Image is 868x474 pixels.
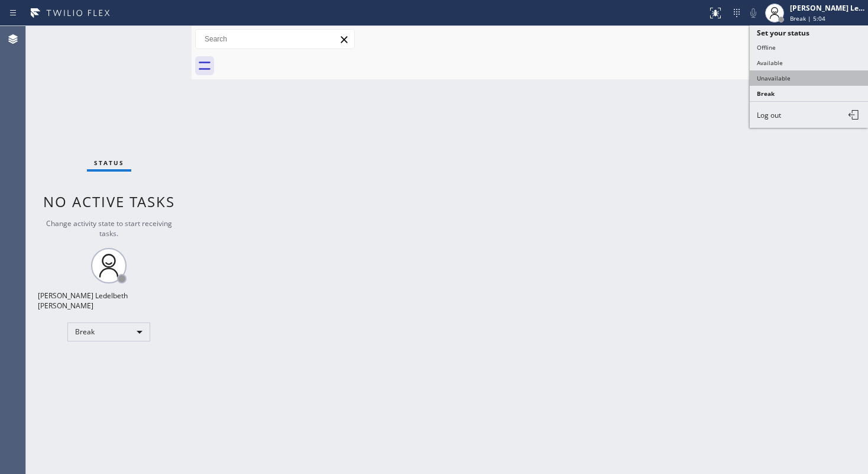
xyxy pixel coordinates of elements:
[46,218,172,238] span: Change activity state to start receiving tasks.
[43,192,175,211] span: No active tasks
[745,5,762,21] button: Mute
[790,3,864,13] div: [PERSON_NAME] Ledelbeth [PERSON_NAME]
[790,14,825,22] span: Break | 5:04
[196,30,354,49] input: Search
[94,159,124,167] span: Status
[38,291,180,311] div: [PERSON_NAME] Ledelbeth [PERSON_NAME]
[67,323,150,341] div: Break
